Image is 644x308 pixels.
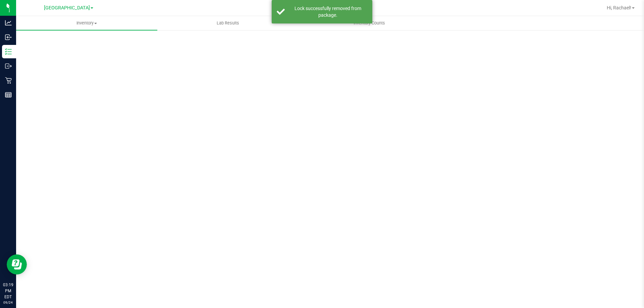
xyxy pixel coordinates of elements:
inline-svg: Retail [5,77,12,84]
div: Lock successfully removed from package. [288,5,367,18]
span: [GEOGRAPHIC_DATA] [44,5,90,11]
a: Inventory [16,16,157,30]
iframe: Resource center [7,254,27,274]
span: Lab Results [208,20,248,26]
inline-svg: Inventory [5,48,12,55]
p: 03:19 PM EDT [3,282,13,300]
inline-svg: Reports [5,91,12,98]
span: Inventory [16,20,157,26]
inline-svg: Analytics [5,19,12,26]
p: 09/24 [3,300,13,305]
inline-svg: Outbound [5,63,12,69]
inline-svg: Inbound [5,34,12,41]
span: Hi, Rachael! [607,5,631,10]
a: Lab Results [157,16,299,30]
